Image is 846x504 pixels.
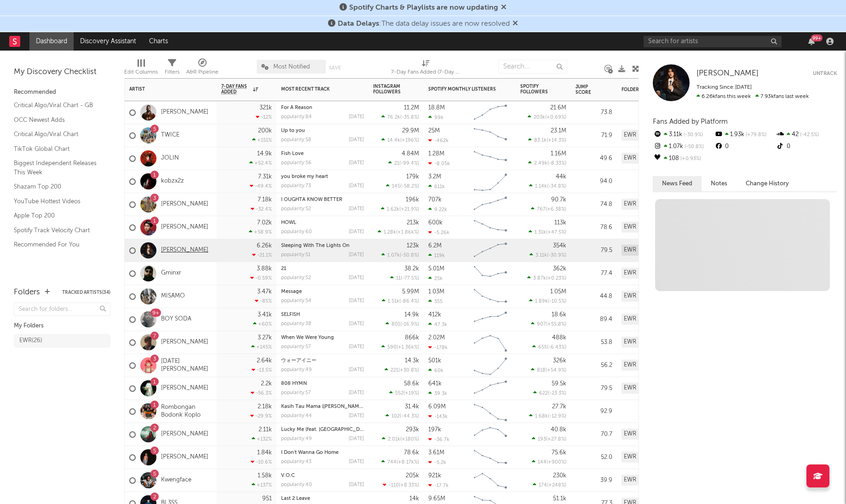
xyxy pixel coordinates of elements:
a: HOWL [281,220,296,225]
div: [DATE] [349,160,364,166]
div: 1.05M [550,289,566,295]
div: [DATE] [349,344,364,349]
svg: Chart title [470,331,511,354]
div: 3.47k [257,289,272,295]
div: popularity: 56 [281,160,311,166]
span: +47.5 % [547,230,565,235]
div: popularity: 60 [281,229,312,235]
div: 6.2M [428,243,442,249]
div: +151 % [252,137,272,143]
div: 99k [428,115,443,120]
div: popularity: 52 [281,275,311,281]
span: -50.8 % [401,253,418,258]
span: 655 [538,345,547,350]
div: 321k [259,105,272,111]
a: I Don't Wanna Go Home [281,450,339,455]
a: OCC Newest Adds [14,115,101,125]
div: 21.6M [550,105,566,111]
span: Tracking Since: [DATE] [696,85,752,90]
a: YouTube Hottest Videos [14,196,101,206]
div: [DATE] [349,137,364,143]
span: Fans Added by Platform [653,118,728,125]
a: ウォーアイニー [281,358,317,363]
span: -30.9 % [548,253,565,258]
div: ( ) [528,160,566,166]
span: 1.28k [384,230,396,235]
span: : The data delay issues are now resolved [338,20,510,28]
span: +55.8 % [547,322,565,327]
div: A&R Pipeline [186,67,219,78]
div: EWR (26) [622,314,651,325]
div: A&R Pipeline [186,55,219,82]
div: ( ) [527,275,566,281]
a: EWR(26) [14,334,110,348]
div: -8.05k [428,160,450,166]
div: 3.27k [258,335,272,341]
span: Spotify Charts & Playlists are now updating [349,4,498,11]
span: 1.51k [388,299,399,304]
div: Instagram Followers [373,84,405,95]
span: +1.86k % [397,230,418,235]
div: ( ) [390,275,419,281]
span: +0.93 % [679,156,701,161]
span: -77.5 % [402,276,418,281]
a: kobzx2z [161,178,184,185]
div: 3.88k [257,266,272,272]
button: 99+ [808,38,815,45]
div: ( ) [531,321,566,327]
svg: Chart title [470,285,511,308]
div: 7-Day Fans Added (7-Day Fans Added) [391,67,460,78]
a: Discovery Assistant [74,32,143,51]
span: -99.4 % [401,161,418,166]
span: +14.3 % [548,138,565,143]
div: 5.01M [428,266,444,272]
div: -21.1 % [252,252,272,258]
div: -0.59 % [250,275,272,281]
a: Shazam Top 200 [14,182,101,192]
span: 590 [387,345,397,350]
div: 707k [428,197,442,203]
div: 25M [428,128,440,134]
span: -10.5 % [549,299,565,304]
span: -34.8 % [548,184,565,189]
div: [DATE] [349,321,364,326]
div: 179k [406,174,419,180]
input: Search for artists [644,36,782,47]
div: ( ) [381,206,419,212]
div: ( ) [386,321,419,327]
a: SELFISH [281,312,300,317]
a: Kwengface [161,476,191,484]
div: 5.99M [402,289,419,295]
div: 2.02M [428,335,445,341]
div: ( ) [529,298,566,304]
div: ( ) [381,114,419,120]
span: 7-Day Fans Added [221,84,251,95]
span: 2.49k [534,161,547,166]
div: 196k [406,197,419,203]
div: ( ) [528,137,566,143]
div: +145 % [251,344,272,350]
div: 11.2M [404,105,419,111]
svg: Chart title [470,193,511,216]
div: [DATE] [349,229,364,235]
div: 600k [428,220,443,226]
span: -8.33 % [549,161,565,166]
a: Spotify Track Velocity Chart [14,225,101,235]
div: 42 [776,129,837,141]
span: -58.2 % [402,184,418,189]
span: 907 [537,322,546,327]
div: [DATE] [349,183,364,189]
span: Dismiss [501,4,506,11]
a: 21 [281,266,286,271]
div: 94.0 [576,176,612,187]
div: 1.03M [428,289,444,295]
svg: Chart title [470,216,511,239]
a: For A Reason [281,105,312,110]
a: [PERSON_NAME] [161,384,208,392]
div: 213k [407,220,419,226]
div: 29.9M [402,128,419,134]
div: 3.41k [258,312,272,318]
div: For A Reason [281,105,364,110]
div: Spotify Monthly Listeners [428,86,497,92]
div: -178k [428,344,448,350]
